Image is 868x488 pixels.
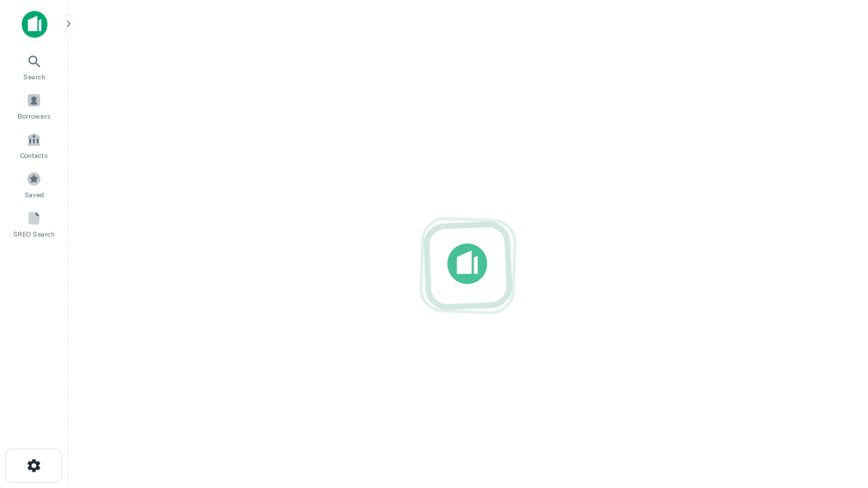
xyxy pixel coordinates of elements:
span: Saved [24,189,44,200]
a: Saved [4,166,64,203]
span: Search [23,71,45,82]
a: Borrowers [4,87,64,124]
iframe: Chat Widget [800,380,868,445]
a: Contacts [4,127,64,163]
a: SREO Search [4,205,64,242]
span: SREO Search [13,228,55,239]
a: Search [4,48,64,85]
span: Borrowers [18,110,50,121]
span: Contacts [20,150,47,161]
img: capitalize-icon.png [22,11,47,38]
